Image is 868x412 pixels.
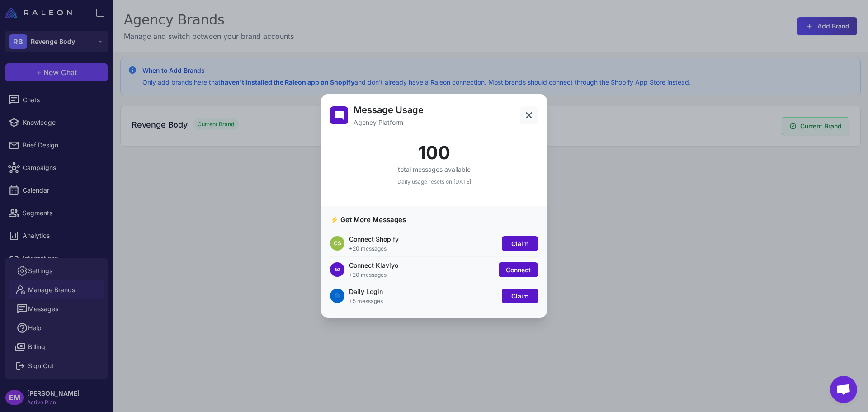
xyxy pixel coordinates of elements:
div: Connect Klaviyo [349,260,494,270]
button: Claim [502,236,538,251]
a: Chat abierto [830,376,857,403]
p: Agency Platform [354,118,424,127]
button: Claim [502,289,538,303]
div: 100 [330,144,538,162]
span: Claim [511,292,528,300]
div: +20 messages [349,271,494,279]
div: ✉ [330,262,344,277]
span: Daily usage resets on [DATE] [397,178,471,185]
div: CS [330,236,344,251]
span: Connect [506,266,531,274]
div: Connect Shopify [349,234,497,244]
div: +5 messages [349,297,497,305]
div: 🔵 [330,289,344,303]
div: Daily Login [349,287,497,296]
div: +20 messages [349,245,497,253]
button: Connect [499,262,538,277]
span: total messages available [398,166,471,173]
h3: ⚡ Get More Messages [330,215,538,225]
h2: Message Usage [354,103,424,117]
span: Claim [511,240,528,247]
